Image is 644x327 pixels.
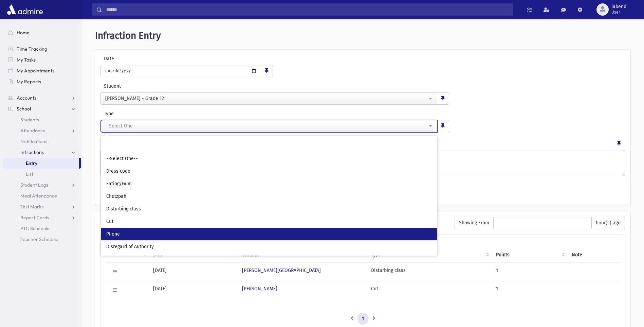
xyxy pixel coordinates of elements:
div: --Select One-- [105,122,427,130]
span: Dress code [106,168,130,175]
span: My Reports [17,79,41,85]
td: 1 [492,281,568,299]
a: Test Marks [3,201,81,212]
a: List [3,169,81,179]
span: Infraction Entry [95,30,161,41]
a: My Tasks [3,54,81,65]
h6: Recently Entered [100,217,448,223]
span: Eating/Gum [106,180,132,187]
a: Teacher Schedule [3,234,81,245]
a: 1 [357,313,368,325]
span: My Tasks [17,57,36,63]
a: Accounts [3,92,81,103]
span: Phone [106,231,120,238]
button: --Select One-- [101,120,437,132]
span: Students [20,117,39,123]
span: hour(s) ago [591,217,625,229]
span: School [17,106,31,112]
a: My Appointments [3,65,81,76]
span: Cut [106,218,113,225]
a: Infractions [3,147,81,158]
span: Disturbing class [106,206,141,212]
span: My Appointments [17,68,54,74]
span: Attendance [20,127,45,134]
a: [PERSON_NAME] [242,286,277,292]
label: Note [100,138,111,147]
td: [DATE] [149,262,238,281]
a: [PERSON_NAME][GEOGRAPHIC_DATA] [242,268,321,273]
span: Student Logs [20,182,48,188]
span: PTC Schedule [20,225,50,231]
label: Student [100,83,333,90]
span: Chutzpah [106,193,126,200]
span: Disregard of Authority [106,243,154,250]
a: Attendance [3,125,81,136]
span: labend [611,4,626,10]
a: My Reports [3,76,81,87]
a: Student Logs [3,179,81,190]
span: User [611,10,626,15]
span: Showing From [455,217,494,229]
td: [DATE] [149,281,238,299]
span: Time Tracking [17,46,47,52]
span: Accounts [17,95,36,101]
span: Notifications [20,138,47,144]
input: Search [102,3,513,16]
span: Teacher Schedule [20,236,58,242]
div: [PERSON_NAME] - Grade 12 [105,95,427,102]
button: Gross, Tehila - Grade 12 [101,92,437,105]
span: Report Cards [20,214,49,221]
span: List [26,171,33,177]
a: Entry [3,158,79,169]
span: --Select One-- [106,155,138,162]
img: AdmirePro [5,3,44,16]
a: School [3,103,81,114]
a: Report Cards [3,212,81,223]
th: Note [568,247,620,263]
input: Search [104,140,435,151]
span: Meal Attendance [20,193,57,199]
td: 1 [492,262,568,281]
span: Home [17,30,30,36]
a: Students [3,114,81,125]
a: Home [3,27,81,38]
a: Time Tracking [3,44,81,54]
td: Cut [367,281,492,299]
a: Meal Attendance [3,190,81,201]
span: Infractions [20,149,44,155]
th: Points: activate to sort column ascending [492,247,568,263]
td: Disturbing class [367,262,492,281]
label: Date [100,55,158,62]
span: Test Marks [20,204,43,210]
a: PTC Schedule [3,223,81,234]
a: Notifications [3,136,81,147]
span: Entry [26,160,37,166]
label: Type [100,110,275,117]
